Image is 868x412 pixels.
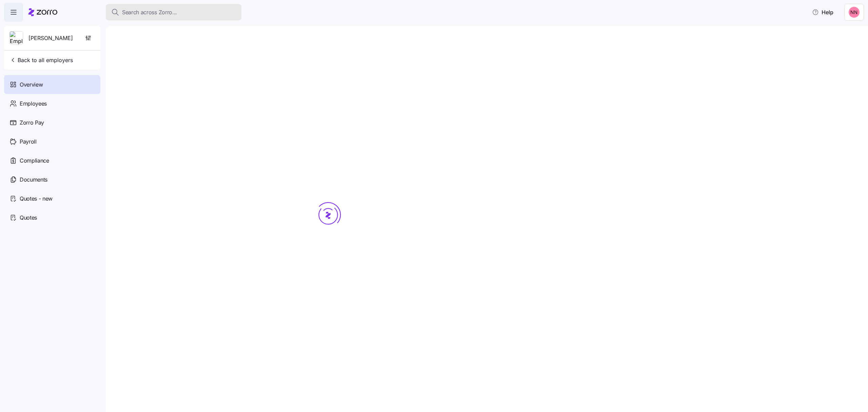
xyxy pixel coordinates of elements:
[106,4,241,20] button: Search across Zorro...
[4,189,100,208] a: Quotes - new
[7,53,76,67] button: Back to all employers
[28,34,73,42] span: [PERSON_NAME]
[4,75,100,94] a: Overview
[20,118,44,127] span: Zorro Pay
[4,132,100,151] a: Payroll
[122,8,177,17] span: Search across Zorro...
[10,32,23,45] img: Employer logo
[4,170,100,189] a: Documents
[9,56,73,64] span: Back to all employers
[812,8,833,16] span: Help
[20,156,49,165] span: Compliance
[20,194,53,203] span: Quotes - new
[807,5,839,19] button: Help
[20,213,37,222] span: Quotes
[4,151,100,170] a: Compliance
[4,94,100,113] a: Employees
[4,208,100,227] a: Quotes
[20,99,47,108] span: Employees
[20,80,43,89] span: Overview
[20,175,47,184] span: Documents
[849,7,860,18] img: 37cb906d10cb440dd1cb011682786431
[20,137,37,146] span: Payroll
[4,113,100,132] a: Zorro Pay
